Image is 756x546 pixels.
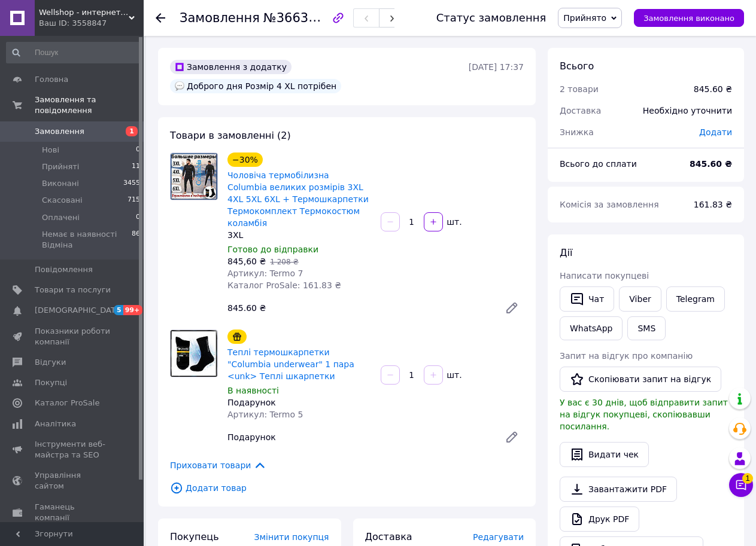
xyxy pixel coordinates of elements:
img: Теплі термошкарпетки "Columbia underwear" 1 пара <unk> Теплі шкарпетки [171,330,217,377]
span: 2 товари [560,84,599,94]
a: Друк PDF [560,507,639,532]
input: Пошук [6,42,141,63]
span: Скасовані [42,195,83,206]
a: Чоловіча термобілизна Columbia великих розмірів 3XL 4XL 5XL 6XL + Термошкарпетки Термокомплект Те... [227,170,369,228]
a: Завантажити PDF [560,477,677,502]
span: Прийнято [563,13,606,23]
span: Оплачені [42,212,80,223]
span: Замовлення та повідомлення [35,94,144,116]
span: Артикул: Termo 5 [227,410,303,419]
div: шт. [444,216,463,228]
span: Відгуки [35,357,66,368]
span: Знижка [560,127,594,137]
span: Покупець [170,531,219,542]
time: [DATE] 17:37 [469,62,524,72]
span: 3455 [123,178,140,189]
a: Редагувати [500,296,524,320]
span: Доставка [560,106,601,115]
span: Додати товар [170,481,524,495]
span: Повідомлення [35,264,93,275]
span: Запит на відгук про компанію [560,351,693,361]
span: 99+ [123,305,143,315]
span: №366336688 [263,10,348,25]
div: Повернутися назад [156,12,165,24]
span: Нові [42,145,59,155]
span: Доставка [365,531,412,542]
span: 715 [127,195,140,206]
span: 1 [742,473,753,484]
span: Комісія за замовлення [560,200,659,209]
span: 5 [114,305,123,315]
span: Додати [699,127,732,137]
span: Змінити покупця [254,532,329,542]
div: 3XL [227,229,371,241]
div: −30% [227,152,263,167]
a: Telegram [666,286,725,312]
span: Редагувати [473,532,524,542]
span: Гаманець компанії [35,502,111,523]
span: Wellshop - интернет магазин [39,7,129,18]
button: Видати чек [560,442,649,467]
span: Інструменти веб-майстра та SEO [35,439,111,460]
span: Приховати товари [170,459,266,472]
a: Теплі термошкарпетки "Columbia underwear" 1 пара <unk> Теплі шкарпетки [227,347,354,381]
span: 845,60 ₴ [227,257,266,266]
span: Прийняті [42,161,79,172]
span: Всього до сплати [560,159,637,169]
span: У вас є 30 днів, щоб відправити запит на відгук покупцеві, скопіювавши посилання. [560,398,728,431]
button: Скопіювати запит на відгук [560,367,721,392]
span: Товари та послуги [35,285,111,295]
span: Всього [560,60,594,72]
span: Дії [560,247,572,258]
div: Необхідно уточнити [636,97,739,124]
span: 0 [136,145,140,155]
span: 1 [126,126,138,136]
span: [DEMOGRAPHIC_DATA] [35,305,123,316]
span: Каталог ProSale: 161.83 ₴ [227,280,341,290]
button: Чат [560,286,614,312]
div: Доброго дня Розмір 4 XL потрібен [170,79,341,93]
span: Товари в замовленні (2) [170,130,291,141]
button: SMS [627,316,666,340]
span: 86 [132,229,140,251]
span: Покупці [35,377,67,388]
b: 845.60 ₴ [690,159,732,169]
span: Замовлення [35,126,84,137]
span: Управління сайтом [35,470,111,492]
img: Чоловіча термобілизна Columbia великих розмірів 3XL 4XL 5XL 6XL + Термошкарпетки Термокомплект Те... [171,153,217,200]
a: WhatsApp [560,316,623,340]
span: Готово до відправки [227,245,318,254]
a: Viber [619,286,661,312]
div: Подарунок [223,429,495,446]
span: 11 [132,161,140,172]
div: Подарунок [227,396,371,408]
span: Виконані [42,178,79,189]
span: 0 [136,212,140,223]
span: Аналітика [35,419,76,429]
span: Головна [35,74,68,85]
span: Замовлення виконано [643,14,734,23]
button: Замовлення виконано [634,9,744,27]
span: Замовлення [180,11,260,25]
button: Чат з покупцем1 [729,473,753,497]
div: 845.60 ₴ [694,83,732,95]
span: Каталог ProSale [35,398,99,408]
div: Статус замовлення [436,12,546,24]
div: 845.60 ₴ [223,300,495,316]
a: Редагувати [500,425,524,449]
div: Замовлення з додатку [170,60,292,74]
span: 161.83 ₴ [694,200,732,209]
img: :speech_balloon: [175,81,184,91]
span: Артикул: Termo 7 [227,269,303,278]
div: шт. [444,369,463,381]
div: Ваш ID: 3558847 [39,18,144,29]
span: В наявності [227,386,279,395]
span: Написати покупцеві [560,271,649,280]
span: Немає в наявності Відміна [42,229,132,251]
span: Показники роботи компанії [35,326,111,347]
span: 1 208 ₴ [270,258,298,266]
